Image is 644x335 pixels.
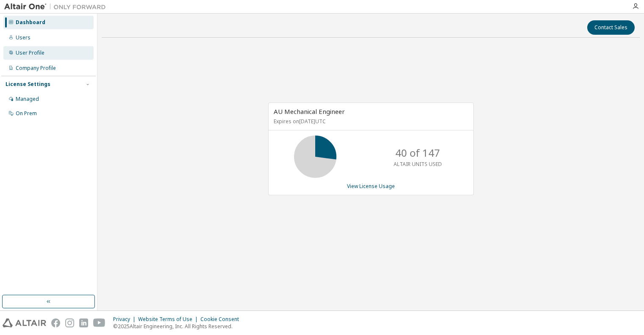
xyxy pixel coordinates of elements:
[274,107,345,116] span: AU Mechanical Engineer
[79,318,88,327] img: linkedin.svg
[51,318,60,327] img: facebook.svg
[394,161,442,168] p: ALTAIR UNITS USED
[395,146,440,160] p: 40 of 147
[347,183,395,190] a: View License Usage
[587,20,635,35] button: Contact Sales
[200,316,244,323] div: Cookie Consent
[16,65,56,72] div: Company Profile
[138,316,200,323] div: Website Terms of Use
[65,318,74,327] img: instagram.svg
[6,81,50,88] div: License Settings
[16,50,44,56] div: User Profile
[113,316,138,323] div: Privacy
[113,323,244,330] p: © 2025 Altair Engineering, Inc. All Rights Reserved.
[16,19,45,26] div: Dashboard
[16,34,31,41] div: Users
[16,96,39,102] div: Managed
[3,318,46,327] img: altair_logo.svg
[93,318,105,327] img: youtube.svg
[274,118,466,125] p: Expires on [DATE] UTC
[16,110,37,117] div: On Prem
[4,3,110,11] img: Altair One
